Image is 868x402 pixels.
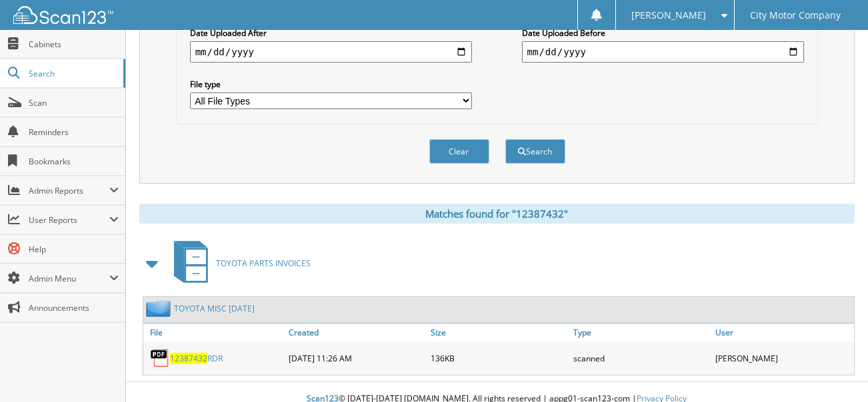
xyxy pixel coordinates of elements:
[570,323,712,341] a: Type
[29,273,109,284] span: Admin Menu
[522,27,805,39] label: Date Uploaded Before
[631,11,706,19] span: [PERSON_NAME]
[29,185,109,196] span: Admin Reports
[29,244,119,255] span: Help
[29,68,117,79] span: Search
[139,204,855,224] div: Matches found for "12387432"
[29,39,119,50] span: Cabinets
[170,353,207,364] span: 12387432
[427,345,569,371] div: 136KB
[522,41,805,63] input: end
[427,323,569,341] a: Size
[166,237,311,290] a: TOYOTA PARTS INVOICES
[29,214,109,226] span: User Reports
[29,97,119,108] span: Scan
[170,353,223,364] a: 12387432RDR
[285,323,427,341] a: Created
[29,156,119,167] span: Bookmarks
[190,41,473,63] input: start
[429,139,489,164] button: Clear
[190,27,473,39] label: Date Uploaded After
[216,258,311,269] span: TOYOTA PARTS INVOICES
[143,323,285,341] a: File
[190,79,473,90] label: File type
[150,348,170,368] img: PDF.png
[801,338,868,402] iframe: Chat Widget
[505,139,565,164] button: Search
[13,6,113,24] img: scan123-logo-white.svg
[285,345,427,371] div: [DATE] 11:26 AM
[29,126,119,138] span: Reminders
[174,303,255,314] a: TOYOTA MISC [DATE]
[750,11,841,19] span: City Motor Company
[712,323,854,341] a: User
[570,345,712,371] div: scanned
[712,345,854,371] div: [PERSON_NAME]
[146,300,174,317] img: folder2.png
[29,302,119,313] span: Announcements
